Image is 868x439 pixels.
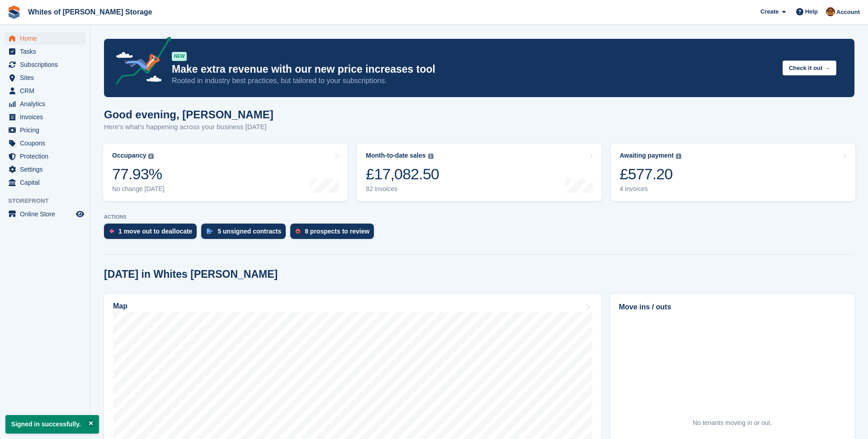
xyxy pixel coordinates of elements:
[5,415,99,434] p: Signed in successfully.
[24,5,156,19] a: Whites of [PERSON_NAME] Storage
[172,63,775,76] p: Make extra revenue with our new price increases tool
[676,154,681,159] img: icon-info-grey-7440780725fd019a000dd9b08b2336e03edf1995a4989e88bcd33f0948082b44.svg
[5,150,85,163] a: menu
[20,71,74,84] span: Sites
[619,302,846,313] h2: Move ins / outs
[760,7,778,16] span: Create
[148,154,154,159] img: icon-info-grey-7440780725fd019a000dd9b08b2336e03edf1995a4989e88bcd33f0948082b44.svg
[5,45,85,58] a: menu
[305,228,369,235] div: 8 prospects to review
[108,37,171,88] img: price-adjustments-announcement-icon-8257ccfd72463d97f412b2fc003d46551f7dbcb40ab6d574587a9cd5c0d94...
[20,84,74,97] span: CRM
[20,98,74,110] span: Analytics
[20,208,74,220] span: Online Store
[7,5,21,19] img: stora-icon-8386f47178a22dfd0bd8f6a31ec36ba5ce8667c1dd55bd0f319d3a0aa187defe.svg
[109,229,114,234] img: move_outs_to_deallocate_icon-f764333ba52eb49d3ac5e1228854f67142a1ed5810a6f6cc68b1a99e826820c5.svg
[20,111,74,123] span: Invoices
[104,224,201,243] a: 1 move out to deallocate
[290,224,378,243] a: 8 prospects to review
[5,98,85,110] a: menu
[5,208,85,220] a: menu
[104,108,274,121] h1: Good evening, [PERSON_NAME]
[5,124,85,136] a: menu
[20,45,74,58] span: Tasks
[20,176,74,189] span: Capital
[5,58,85,71] a: menu
[113,302,127,310] h2: Map
[207,229,213,234] img: contract_signature_icon-13c848040528278c33f63329250d36e43548de30e8caae1d1a13099fd9432cc5.svg
[20,124,74,136] span: Pricing
[104,214,854,220] p: ACTIONS
[8,196,90,205] span: Storefront
[620,185,682,193] div: 4 invoices
[20,150,74,163] span: Protection
[805,7,818,16] span: Help
[5,137,85,149] a: menu
[357,144,601,201] a: Month-to-date sales £17,082.50 82 invoices
[366,152,425,159] div: Month-to-date sales
[5,71,85,84] a: menu
[5,32,85,45] a: menu
[366,185,439,193] div: 82 invoices
[20,163,74,176] span: Settings
[104,268,278,280] h2: [DATE] in Whites [PERSON_NAME]
[217,228,281,235] div: 5 unsigned contracts
[836,8,860,17] span: Account
[75,209,85,219] a: Preview store
[366,165,439,183] div: £17,082.50
[103,144,348,201] a: Occupancy 77.93% No change [DATE]
[112,165,165,183] div: 77.93%
[104,122,274,132] p: Here's what's happening across your business [DATE]
[118,228,192,235] div: 1 move out to deallocate
[783,61,836,75] button: Check it out →
[826,7,835,16] img: Eddie White
[296,229,300,234] img: prospect-51fa495bee0391a8d652442698ab0144808aea92771e9ea1ae160a38d050c398.svg
[172,52,187,61] div: NEW
[20,32,74,45] span: Home
[5,111,85,123] a: menu
[620,152,674,159] div: Awaiting payment
[20,137,74,149] span: Coupons
[611,144,855,201] a: Awaiting payment £577.20 4 invoices
[428,154,434,159] img: icon-info-grey-7440780725fd019a000dd9b08b2336e03edf1995a4989e88bcd33f0948082b44.svg
[112,185,165,193] div: No change [DATE]
[201,224,290,243] a: 5 unsigned contracts
[5,163,85,176] a: menu
[20,58,74,71] span: Subscriptions
[620,165,682,183] div: £577.20
[112,152,146,159] div: Occupancy
[5,176,85,189] a: menu
[172,76,775,86] p: Rooted in industry best practices, but tailored to your subscriptions.
[693,418,772,428] div: No tenants moving in or out.
[5,84,85,97] a: menu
